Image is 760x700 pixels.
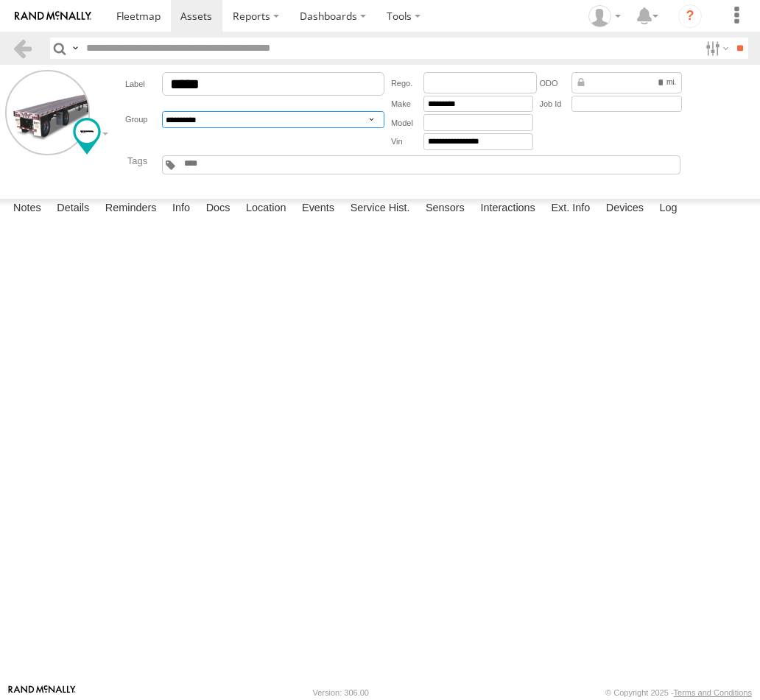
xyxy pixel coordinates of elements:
[652,199,685,219] label: Log
[543,199,597,219] label: Ext. Info
[12,38,33,59] a: Back to previous Page
[473,199,543,219] label: Interactions
[571,72,682,93] div: Data from Vehicle CANbus
[295,199,342,219] label: Events
[49,199,96,219] label: Details
[700,38,731,59] label: Search Filter Options
[605,688,752,697] div: © Copyright 2025 -
[15,11,91,21] img: rand-logo.svg
[599,199,651,219] label: Devices
[418,199,472,219] label: Sensors
[313,688,369,697] div: Version: 306.00
[98,199,164,219] label: Reminders
[8,685,76,700] a: Visit our Website
[343,199,418,219] label: Service Hist.
[674,688,752,697] a: Terms and Conditions
[199,199,238,219] label: Docs
[583,5,626,27] div: Josue Jimenez
[69,38,81,59] label: Search Query
[678,4,702,28] i: ?
[239,199,294,219] label: Location
[165,199,197,219] label: Info
[73,118,101,155] div: Change Map Icon
[6,199,49,219] label: Notes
